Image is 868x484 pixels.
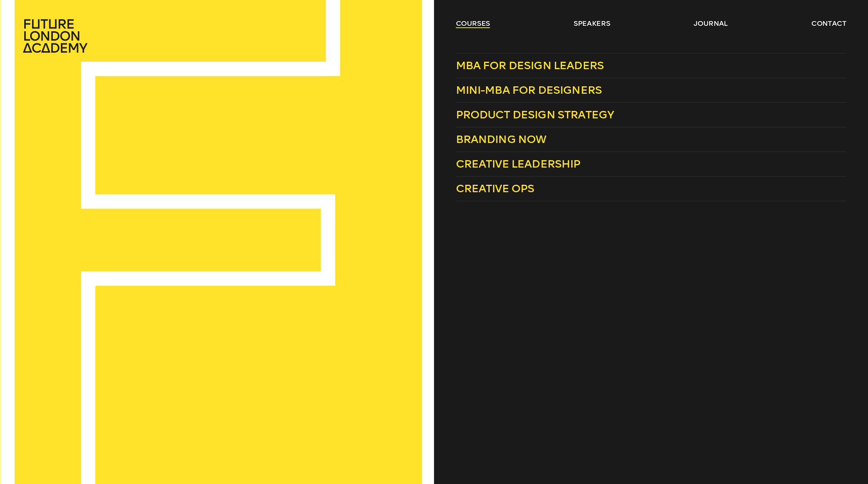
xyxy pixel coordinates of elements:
a: Mini-MBA for Designers [456,78,846,103]
span: Branding Now [456,133,547,146]
a: speakers [574,19,610,28]
a: Creative Leadership [456,152,846,177]
span: Product Design Strategy [456,108,614,121]
a: Creative Ops [456,177,846,201]
span: Creative Leadership [456,157,581,170]
a: courses [456,19,490,28]
span: Creative Ops [456,182,534,195]
a: Product Design Strategy [456,103,846,127]
span: MBA for Design Leaders [456,59,604,72]
a: MBA for Design Leaders [456,53,846,78]
a: journal [694,19,728,28]
a: Branding Now [456,127,846,152]
a: contact [811,19,846,28]
span: Mini-MBA for Designers [456,84,602,96]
